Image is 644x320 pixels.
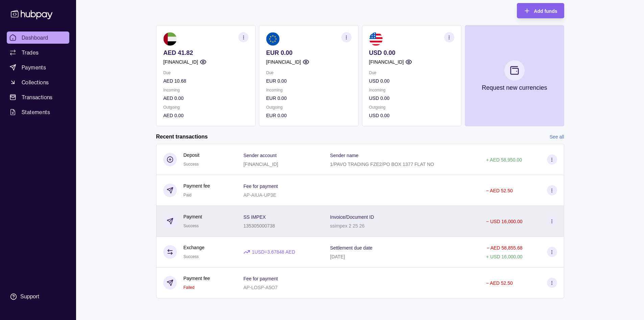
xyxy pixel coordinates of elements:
div: Support [20,293,39,300]
p: [FINANCIAL_ID] [266,58,301,66]
p: AED 10.68 [163,77,248,85]
a: Support [7,290,69,304]
p: [FINANCIAL_ID] [243,162,278,167]
p: Payment fee [184,182,210,190]
p: EUR 0.00 [266,77,351,85]
p: [DATE] [330,254,345,259]
img: us [369,32,382,46]
span: Payments [22,63,46,71]
a: Transactions [7,91,69,103]
p: AED 0.00 [163,94,248,102]
span: Success [184,162,199,167]
p: [FINANCIAL_ID] [163,58,198,66]
a: Payments [7,61,69,73]
span: Success [184,254,199,259]
p: Due [266,69,351,77]
p: AED 0.00 [163,112,248,119]
button: Request new currencies [464,25,564,126]
p: 135305000738 [243,223,275,229]
p: − AED 58,855.68 [486,245,522,251]
p: AP-AIUA-UP3E [243,192,276,198]
p: Outgoing [369,104,454,111]
a: Statements [7,106,69,118]
a: Trades [7,46,69,59]
p: AED 41.82 [163,49,248,57]
p: Settlement due date [330,245,372,251]
p: Due [369,69,454,77]
p: Invoice/Document ID [330,214,374,220]
p: − USD 16,000.00 [486,219,523,224]
p: Payment fee [184,275,210,282]
p: 1 USD = 3.67848 AED [252,248,295,256]
span: Add funds [534,8,557,14]
p: + AED 58,950.00 [486,157,522,163]
p: USD 0.00 [369,94,454,102]
span: Collections [22,78,49,86]
span: Success [184,223,199,228]
p: Outgoing [266,104,351,111]
a: Collections [7,76,69,88]
p: USD 0.00 [369,77,454,85]
p: SS IMPEX [243,214,266,220]
p: Fee for payment [243,184,278,189]
p: USD 0.00 [369,49,454,57]
p: − AED 52.50 [486,188,513,193]
p: USD 0.00 [369,112,454,119]
p: Sender name [330,153,358,158]
p: [FINANCIAL_ID] [369,58,404,66]
p: Request new currencies [482,84,547,91]
p: Deposit [184,151,199,159]
a: Dashboard [7,31,69,44]
a: See all [550,133,564,141]
button: Add funds [517,3,564,18]
p: AP-LOSP-A5O7 [243,285,278,290]
p: EUR 0.00 [266,112,351,119]
img: ae [163,32,177,46]
img: eu [266,32,280,46]
h2: Recent transactions [156,133,208,141]
p: EUR 0.00 [266,94,351,102]
p: Incoming [163,86,248,94]
p: Outgoing [163,104,248,111]
span: Transactions [22,93,53,101]
p: EUR 0.00 [266,49,351,57]
span: Trades [22,48,39,57]
span: Failed [184,285,195,290]
p: Sender account [243,153,277,158]
p: Fee for payment [243,276,278,281]
p: 1/PAVO TRADING FZE2/PO BOX 1377 FLAT NO [330,162,434,167]
p: + USD 16,000.00 [486,254,523,259]
p: Due [163,69,248,77]
p: Payment [184,213,202,220]
span: Statements [22,108,50,116]
span: Dashboard [22,34,48,42]
span: Paid [184,193,192,197]
p: Incoming [369,86,454,94]
p: ssimpex 2 25 26 [330,223,364,229]
p: Exchange [184,244,205,251]
p: Incoming [266,86,351,94]
p: − AED 52.50 [486,280,513,286]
